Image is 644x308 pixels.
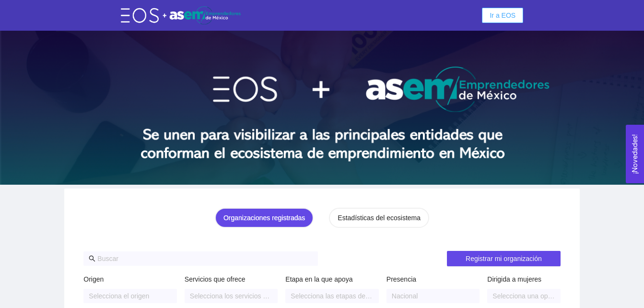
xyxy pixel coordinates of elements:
[338,213,421,223] div: Estadísticas del ecosistema
[121,6,241,24] img: eos-asem-logo.38b026ae.png
[386,274,416,284] label: Presencia
[487,274,541,284] label: Dirigida a mujeres
[447,251,561,266] button: Registrar mi organización
[626,125,644,183] button: Open Feedback Widget
[83,274,104,284] label: Origen
[89,255,95,262] span: search
[490,10,515,21] span: Ir a EOS
[482,8,523,23] button: Ir a EOS
[185,274,246,284] label: Servicios que ofrece
[223,213,305,223] div: Organizaciones registradas
[97,253,313,264] input: Buscar
[285,274,352,284] label: Etapa en la que apoya
[466,253,542,264] span: Registrar mi organización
